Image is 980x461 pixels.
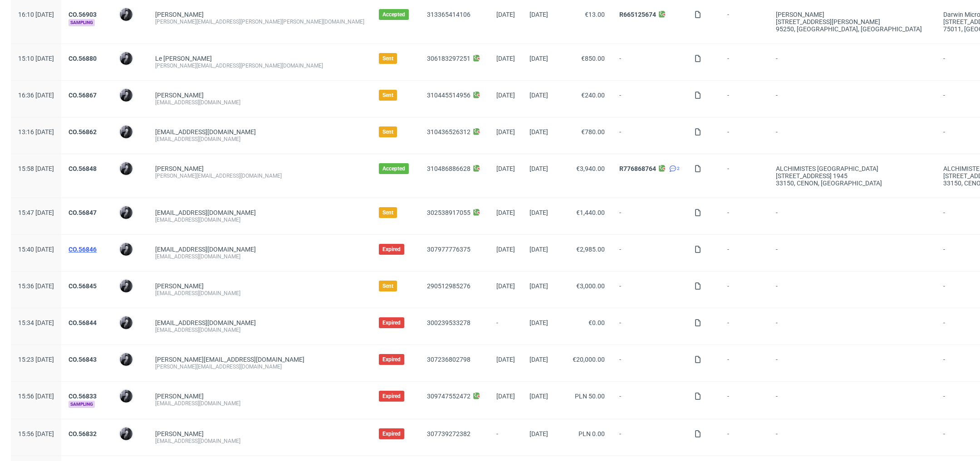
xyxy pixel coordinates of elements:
span: €13.00 [585,11,605,18]
span: - [776,356,929,370]
span: [DATE] [529,246,548,253]
a: 310445514956 [427,92,470,99]
a: 307739272382 [427,430,470,437]
img: Philippe Dubuy [120,206,132,219]
a: 302538917055 [427,209,470,216]
span: [DATE] [529,55,548,62]
span: €2,985.00 [576,246,605,253]
span: - [619,92,680,106]
a: [PERSON_NAME] [155,393,204,400]
span: 2 [677,165,680,172]
span: [EMAIL_ADDRESS][DOMAIN_NAME] [155,319,256,326]
div: ALCHIMISTES [GEOGRAPHIC_DATA] [776,165,929,172]
div: [PERSON_NAME][EMAIL_ADDRESS][PERSON_NAME][PERSON_NAME][DOMAIN_NAME] [155,18,364,25]
a: CO.56846 [69,246,97,253]
span: Expired [382,393,401,400]
a: [PERSON_NAME] [155,165,204,172]
div: [PERSON_NAME][EMAIL_ADDRESS][DOMAIN_NAME] [155,172,364,180]
span: [DATE] [529,128,548,136]
div: [EMAIL_ADDRESS][DOMAIN_NAME] [155,253,364,260]
div: 95250, [GEOGRAPHIC_DATA] , [GEOGRAPHIC_DATA] [776,25,929,33]
span: Accepted [382,165,405,172]
span: [DATE] [529,165,548,172]
img: Philippe Dubuy [120,8,132,21]
span: - [727,128,761,143]
span: Sent [382,128,393,136]
img: Philippe Dubuy [120,353,132,366]
span: €780.00 [581,128,605,136]
span: - [727,209,761,223]
span: 16:10 [DATE] [18,11,54,18]
a: CO.56848 [69,165,97,172]
span: Sampling [69,19,95,26]
span: - [727,430,761,445]
span: Expired [382,246,401,253]
span: - [727,319,761,334]
span: €0.00 [588,319,605,326]
span: - [496,319,515,334]
span: - [727,11,761,33]
span: - [727,165,761,187]
span: - [727,393,761,408]
div: [EMAIL_ADDRESS][DOMAIN_NAME] [155,437,364,445]
a: 307977776375 [427,246,470,253]
span: - [776,393,929,408]
a: R776868764 [619,165,656,172]
span: - [619,128,680,143]
span: 15:36 [DATE] [18,282,54,290]
div: [EMAIL_ADDRESS][DOMAIN_NAME] [155,216,364,223]
span: - [619,430,680,445]
span: Sent [382,209,393,216]
a: 310486886628 [427,165,470,172]
div: [STREET_ADDRESS] 1945 [776,172,929,180]
span: Accepted [382,11,405,18]
a: CO.56862 [69,128,97,136]
span: PLN 0.00 [578,430,605,437]
span: 15:47 [DATE] [18,209,54,216]
span: - [619,246,680,260]
a: CO.56847 [69,209,97,216]
img: Philippe Dubuy [120,89,132,102]
span: [DATE] [496,282,515,290]
img: Philippe Dubuy [120,316,132,329]
span: - [776,246,929,260]
div: [EMAIL_ADDRESS][DOMAIN_NAME] [155,99,364,106]
span: 15:40 [DATE] [18,246,54,253]
div: [EMAIL_ADDRESS][DOMAIN_NAME] [155,290,364,297]
span: [DATE] [529,319,548,326]
a: 307236802798 [427,356,470,363]
img: Philippe Dubuy [120,52,132,65]
span: Expired [382,319,401,326]
a: [PERSON_NAME] [155,282,204,290]
a: CO.56833 [69,393,97,400]
span: [PERSON_NAME][EMAIL_ADDRESS][DOMAIN_NAME] [155,356,304,363]
span: €20,000.00 [573,356,605,363]
img: Philippe Dubuy [120,126,132,138]
img: Philippe Dubuy [120,390,132,403]
a: 306183297251 [427,55,470,62]
div: [EMAIL_ADDRESS][DOMAIN_NAME] [155,326,364,334]
a: 2 [667,165,680,172]
span: 15:58 [DATE] [18,165,54,172]
span: - [776,282,929,297]
span: - [776,319,929,334]
a: 300239533278 [427,319,470,326]
a: CO.56832 [69,430,97,437]
span: - [727,55,761,69]
img: Philippe Dubuy [120,162,132,175]
span: €3,940.00 [576,165,605,172]
span: [DATE] [496,55,515,62]
a: 309747552472 [427,393,470,400]
div: 33150, CENON , [GEOGRAPHIC_DATA] [776,180,929,187]
div: [EMAIL_ADDRESS][DOMAIN_NAME] [155,136,364,143]
span: PLN 50.00 [575,393,605,400]
span: 15:23 [DATE] [18,356,54,363]
img: Philippe Dubuy [120,427,132,440]
span: [DATE] [529,282,548,290]
span: - [776,430,929,445]
span: €850.00 [581,55,605,62]
span: [DATE] [529,11,548,18]
span: [DATE] [496,128,515,136]
span: Sampling [69,401,95,408]
span: 15:56 [DATE] [18,393,54,400]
